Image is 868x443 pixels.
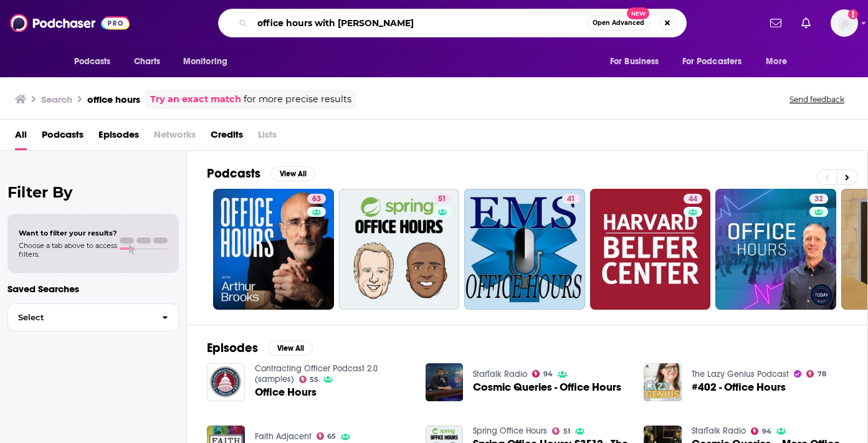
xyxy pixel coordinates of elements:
button: open menu [757,50,803,74]
a: StarTalk Radio [473,369,527,379]
a: 51 [552,427,570,435]
a: 63 [307,194,326,204]
span: 41 [567,193,575,206]
span: Want to filter your results? [19,229,117,237]
a: 65 [317,432,336,440]
img: Cosmic Queries - Office Hours [426,363,464,401]
span: 78 [818,371,826,377]
a: Show notifications dropdown [765,12,786,34]
span: Choose a tab above to access filters. [19,241,117,259]
button: Show profile menu [831,9,858,37]
span: for more precise results [244,92,351,107]
span: For Business [610,53,659,70]
a: Faith Adjacent [255,431,312,442]
a: Contracting Officer Podcast 2.0 (samples) [255,363,378,384]
span: 94 [543,371,553,377]
a: 32 [715,189,836,310]
span: New [627,7,649,19]
span: 32 [814,193,823,206]
span: 94 [762,429,771,434]
h3: office hours [87,93,140,105]
a: 51 [433,194,451,204]
button: open menu [674,50,760,74]
a: 63 [213,189,334,310]
span: Open Advanced [593,20,644,26]
button: open menu [174,50,244,74]
a: #402 - Office Hours [692,382,786,393]
h2: Filter By [7,183,179,201]
svg: Add a profile image [848,9,858,19]
a: Podcasts [42,125,83,150]
span: Networks [154,125,196,150]
img: User Profile [831,9,858,37]
a: Cosmic Queries - Office Hours [473,382,621,393]
button: View All [268,341,313,356]
span: 63 [312,193,321,206]
a: Office Hours [255,387,317,398]
a: Credits [211,125,243,150]
span: 51 [438,193,446,206]
button: open menu [601,50,675,74]
img: Office Hours [207,363,245,401]
span: Select [8,313,152,322]
a: Episodes [98,125,139,150]
a: PodcastsView All [207,166,315,181]
span: 51 [563,429,570,434]
a: StarTalk Radio [692,426,746,436]
a: Spring Office Hours [473,426,547,436]
a: All [15,125,27,150]
a: 94 [532,370,553,378]
a: 44 [684,194,702,204]
span: More [766,53,787,70]
a: 44 [590,189,711,310]
img: #402 - Office Hours [644,363,682,401]
a: 32 [809,194,828,204]
button: View All [270,166,315,181]
button: Select [7,303,179,331]
span: Lists [258,125,277,150]
a: Charts [126,50,168,74]
h2: Podcasts [207,166,260,181]
a: The Lazy Genius Podcast [692,369,789,379]
span: For Podcasters [682,53,742,70]
span: 65 [327,434,336,439]
h3: Search [41,93,72,105]
h2: Episodes [207,340,258,356]
a: 55 [299,376,319,383]
p: Saved Searches [7,283,179,295]
span: Logged in as megcassidy [831,9,858,37]
a: 94 [751,427,771,435]
a: 78 [806,370,826,378]
a: EpisodesView All [207,340,313,356]
span: 44 [689,193,697,206]
span: 55 [310,377,318,383]
button: Open AdvancedNew [587,16,650,31]
div: Search podcasts, credits, & more... [218,9,687,37]
a: Show notifications dropdown [796,12,816,34]
img: Podchaser - Follow, Share and Rate Podcasts [10,11,130,35]
a: Try an exact match [150,92,241,107]
span: Charts [134,53,161,70]
button: open menu [65,50,127,74]
span: Podcasts [74,53,111,70]
button: Send feedback [786,94,848,105]
input: Search podcasts, credits, & more... [252,13,587,33]
span: Monitoring [183,53,227,70]
a: 51 [339,189,460,310]
a: 41 [464,189,585,310]
a: 41 [562,194,580,204]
